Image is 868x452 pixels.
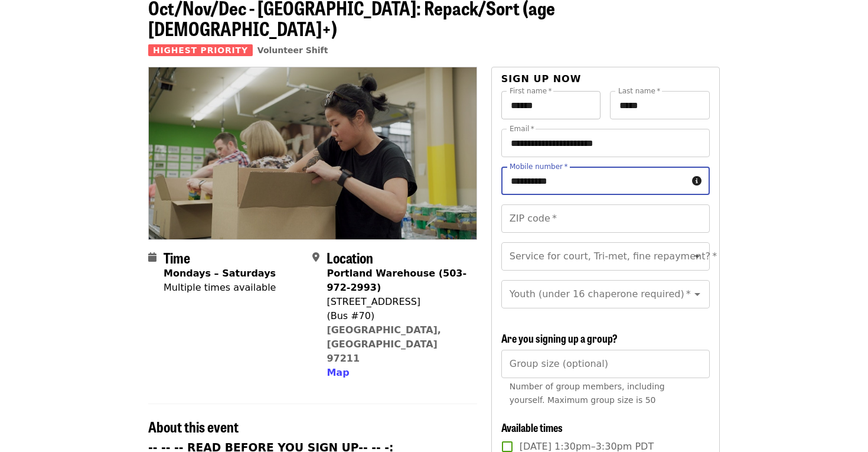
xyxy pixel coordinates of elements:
[327,295,467,309] div: [STREET_ADDRESS]
[164,247,190,268] span: Time
[327,366,349,380] button: Map
[689,286,706,303] button: Open
[501,204,710,233] input: ZIP code
[510,163,567,170] label: Mobile number
[327,309,467,323] div: (Bus #70)
[510,382,665,405] span: Number of group members, including yourself. Maximum group size is 50
[692,175,701,187] i: circle-info icon
[689,248,706,265] button: Open
[501,330,618,346] span: Are you signing up a group?
[164,281,276,295] div: Multiple times available
[610,91,710,119] input: Last name
[148,416,239,437] span: About this event
[510,125,534,132] label: Email
[327,268,466,293] strong: Portland Warehouse (503-972-2993)
[327,324,441,364] a: [GEOGRAPHIC_DATA], [GEOGRAPHIC_DATA] 97211
[149,67,477,239] img: Oct/Nov/Dec - Portland: Repack/Sort (age 8+) organized by Oregon Food Bank
[501,91,601,119] input: First name
[501,350,710,378] input: [object Object]
[327,247,373,268] span: Location
[327,367,349,378] span: Map
[148,252,156,263] i: calendar icon
[312,252,319,263] i: map-marker-alt icon
[257,45,328,55] a: Volunteer Shift
[501,167,687,195] input: Mobile number
[510,87,552,95] label: First name
[501,420,563,435] span: Available times
[501,129,710,157] input: Email
[618,87,660,95] label: Last name
[164,268,276,279] strong: Mondays – Saturdays
[501,73,582,84] span: Sign up now
[148,44,253,56] span: Highest Priority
